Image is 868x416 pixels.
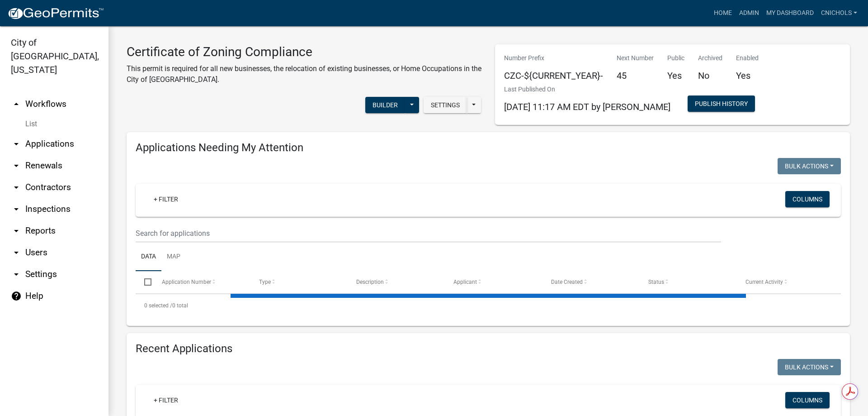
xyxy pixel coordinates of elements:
span: 0 selected / [144,302,172,309]
button: Columns [785,191,830,207]
a: Data [136,243,161,272]
datatable-header-cell: Date Created [542,271,639,293]
button: Bulk Actions [778,359,841,375]
span: Current Activity [745,279,783,285]
datatable-header-cell: Status [640,271,737,293]
span: Type [259,279,271,285]
a: + Filter [146,191,185,207]
p: Number Prefix [504,53,603,63]
i: arrow_drop_down [11,269,22,280]
wm-modal-confirm: Workflow Publish History [688,101,755,108]
datatable-header-cell: Select [136,271,153,293]
a: Admin [736,5,763,22]
i: arrow_drop_down [11,204,22,215]
p: Next Number [617,53,654,63]
i: help [11,291,22,301]
div: 0 total [136,294,841,317]
h3: Certificate of Zoning Compliance [127,44,481,60]
a: cnichols [817,5,861,22]
h4: Applications Needing My Attention [136,141,841,154]
i: arrow_drop_down [11,247,22,258]
h5: 45 [617,70,654,81]
a: Map [161,243,186,272]
datatable-header-cell: Applicant [445,271,542,293]
button: Bulk Actions [778,158,841,174]
h5: Yes [667,70,684,81]
i: arrow_drop_down [11,160,22,171]
input: Search for applications [136,224,721,243]
p: Public [667,53,684,63]
datatable-header-cell: Application Number [153,271,250,293]
span: Applicant [453,279,477,285]
span: Date Created [551,279,583,285]
button: Publish History [688,96,755,112]
h5: No [698,70,722,81]
span: Status [648,279,664,285]
a: + Filter [146,392,185,408]
button: Columns [785,392,830,408]
h4: Recent Applications [136,342,841,355]
button: Builder [365,97,405,113]
p: This permit is required for all new businesses, the relocation of existing businesses, or Home Oc... [127,63,481,85]
i: arrow_drop_down [11,182,22,193]
h5: Yes [736,70,759,81]
p: Last Published On [504,85,670,94]
i: arrow_drop_down [11,225,22,236]
span: Application Number [162,279,211,285]
a: Home [710,5,736,22]
p: Archived [698,53,722,63]
button: Settings [424,97,467,113]
span: Description [356,279,384,285]
a: My Dashboard [763,5,817,22]
p: Enabled [736,53,759,63]
datatable-header-cell: Type [250,271,348,293]
i: arrow_drop_down [11,139,22,149]
h5: CZC-${CURRENT_YEAR}- [504,70,603,81]
datatable-header-cell: Current Activity [737,271,834,293]
i: arrow_drop_up [11,99,22,110]
span: [DATE] 11:17 AM EDT by [PERSON_NAME] [504,101,670,112]
datatable-header-cell: Description [348,271,445,293]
